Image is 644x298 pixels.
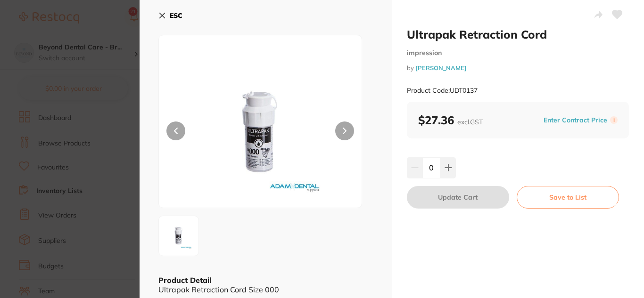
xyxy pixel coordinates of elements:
b: Product Detail [158,275,211,285]
a: [PERSON_NAME] [415,64,467,72]
small: Product Code: UDT0137 [407,87,478,95]
img: MzcuanBn [199,59,321,208]
button: Update Cart [407,186,509,209]
small: impression [407,49,629,57]
label: i [610,116,618,124]
img: MzcuanBn [162,219,196,253]
div: Ultrapak Retraction Cord Size 000 [158,285,373,294]
b: ESC [170,11,182,20]
button: ESC [158,8,182,24]
button: Save to List [517,186,619,209]
button: Enter Contract Price [541,116,610,125]
small: by [407,64,629,72]
b: $27.36 [418,113,483,127]
span: excl. GST [457,118,483,126]
h2: Ultrapak Retraction Cord [407,27,629,41]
